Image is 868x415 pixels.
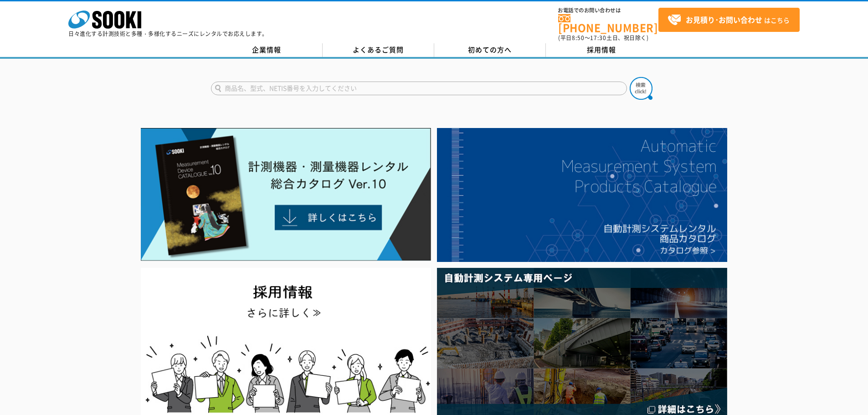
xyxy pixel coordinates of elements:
[572,34,585,42] span: 8:50
[323,43,434,57] a: よくあるご質問
[668,13,790,27] span: はこちら
[211,43,323,57] a: 企業情報
[68,31,268,36] p: 日々進化する計測技術と多種・多様化するニーズにレンタルでお応えします。
[141,128,431,261] img: Catalog Ver10
[558,14,658,33] a: [PHONE_NUMBER]
[558,8,658,13] span: お電話でのお問い合わせは
[590,34,606,42] span: 17:30
[468,45,512,55] span: 初めての方へ
[630,77,652,100] img: btn_search.png
[434,43,546,57] a: 初めての方へ
[546,43,657,57] a: 採用情報
[437,128,727,262] img: 自動計測システムカタログ
[558,34,648,42] span: (平日 ～ 土日、祝日除く)
[658,8,800,32] a: お見積り･お問い合わせはこちら
[211,82,627,95] input: 商品名、型式、NETIS番号を入力してください
[686,14,762,25] strong: お見積り･お問い合わせ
